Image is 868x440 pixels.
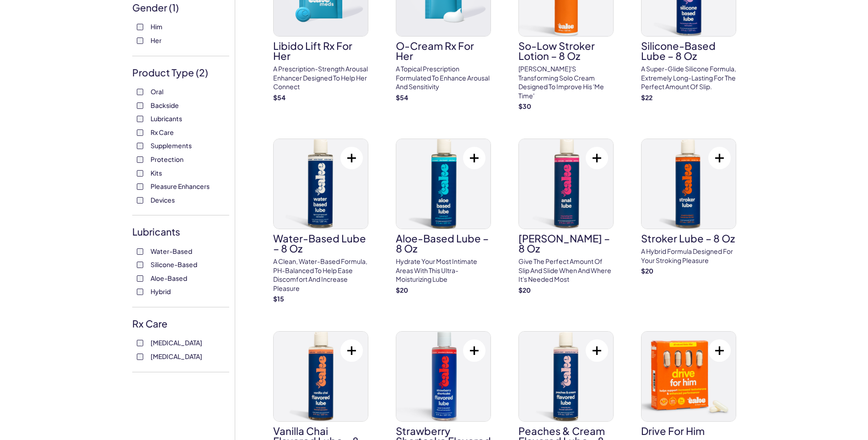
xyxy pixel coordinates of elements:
[151,258,197,270] span: Silicone-Based
[151,126,174,138] span: Rx Care
[641,41,736,61] h3: Silicone-Based Lube – 8 oz
[151,194,175,206] span: Devices
[273,233,368,253] h3: Water-Based Lube – 8 oz
[518,286,531,294] strong: $ 20
[151,34,162,46] span: Her
[137,197,143,204] input: Devices
[273,139,368,304] a: Water-Based Lube – 8 ozWater-Based Lube – 8 ozA clean, water-based formula, pH-balanced to help e...
[137,354,143,360] input: [MEDICAL_DATA]
[641,64,736,91] p: A super-glide silicone formula, extremely long-lasting for the perfect amount of slip.
[273,257,368,293] p: A clean, water-based formula, pH-balanced to help ease discomfort and increase pleasure
[518,233,614,253] h3: [PERSON_NAME] – 8 oz
[137,143,143,149] input: Supplements
[137,170,143,177] input: Kits
[151,21,162,32] span: Him
[151,153,183,165] span: Protection
[137,262,143,268] input: Silicone-Based
[137,289,143,295] input: Hybrid
[151,113,182,124] span: Lubricants
[137,24,143,30] input: Him
[641,267,653,275] strong: $ 20
[151,86,163,97] span: Oral
[396,139,491,295] a: Aloe-Based Lube – 8 ozAloe-Based Lube – 8 ozHydrate your most intimate areas with this ultra-mois...
[137,248,143,255] input: Water-Based
[396,257,491,284] p: Hydrate your most intimate areas with this ultra-moisturizing lube
[273,41,368,61] h3: Libido Lift Rx For Her
[642,332,736,421] img: drive for him
[137,102,143,109] input: Backside
[137,340,143,346] input: [MEDICAL_DATA]
[137,156,143,163] input: Protection
[151,350,202,362] span: [MEDICAL_DATA]
[518,41,614,61] h3: So-Low Stroker Lotion – 8 oz
[151,245,192,257] span: Water-Based
[151,140,192,151] span: Supplements
[137,38,143,44] input: Her
[274,139,368,229] img: Water-Based Lube – 8 oz
[519,139,613,229] img: Anal Lube – 8 oz
[396,233,491,253] h3: Aloe-Based Lube – 8 oz
[518,257,614,284] p: Give the perfect amount of slip and slide when and where it's needed most
[396,139,491,229] img: Aloe-Based Lube – 8 oz
[137,275,143,282] input: Aloe-Based
[151,99,179,111] span: Backside
[518,102,531,110] strong: $ 30
[273,93,286,102] strong: $ 54
[151,337,202,349] span: [MEDICAL_DATA]
[641,247,736,265] p: A hybrid formula designed for your stroking pleasure
[396,332,491,421] img: Strawberry Shortcake Flavored Lube – 8 oz
[137,89,143,95] input: Oral
[151,180,210,192] span: Pleasure Enhancers
[396,93,408,102] strong: $ 54
[151,272,187,284] span: Aloe-Based
[151,285,171,297] span: Hybrid
[641,93,652,102] strong: $ 22
[396,64,491,91] p: A topical prescription formulated to enhance arousal and sensitivity
[396,41,491,61] h3: O-Cream Rx for Her
[137,183,143,190] input: Pleasure Enhancers
[273,295,284,303] strong: $ 15
[518,139,614,295] a: Anal Lube – 8 oz[PERSON_NAME] – 8 ozGive the perfect amount of slip and slide when and where it's...
[137,129,143,136] input: Rx Care
[151,167,162,179] span: Kits
[642,139,736,229] img: Stroker Lube – 8 oz
[274,332,368,421] img: Vanilla Chai Flavored Lube – 8 oz
[519,332,613,421] img: Peaches & Cream Flavored Lube – 8 oz
[273,64,368,91] p: A prescription-strength arousal enhancer designed to help her connect
[641,426,736,436] h3: drive for him
[518,64,614,100] p: [PERSON_NAME]'s transforming solo cream designed to improve his 'me time'
[641,233,736,243] h3: Stroker Lube – 8 oz
[396,286,408,294] strong: $ 20
[641,139,736,276] a: Stroker Lube – 8 ozStroker Lube – 8 ozA hybrid formula designed for your stroking pleasure$20
[137,116,143,122] input: Lubricants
